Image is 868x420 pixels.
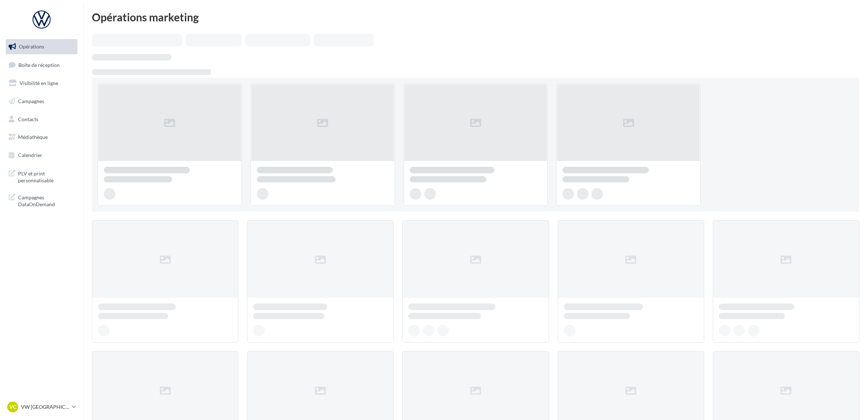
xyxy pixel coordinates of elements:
[4,112,79,127] a: Contacts
[18,98,44,104] span: Campagnes
[6,400,77,414] a: VC VW [GEOGRAPHIC_DATA]
[4,94,79,109] a: Campagnes
[4,166,79,187] a: PLV et print personnalisable
[18,61,60,68] span: Boîte de réception
[4,57,79,73] a: Boîte de réception
[19,43,44,50] span: Opérations
[92,12,859,22] div: Opérations marketing
[4,39,79,54] a: Opérations
[18,169,75,184] span: PLV et print personnalisable
[4,148,79,163] a: Calendrier
[4,130,79,145] a: Médiathèque
[4,190,79,211] a: Campagnes DataOnDemand
[18,192,75,208] span: Campagnes DataOnDemand
[4,76,79,91] a: Visibilité en ligne
[21,403,69,411] p: VW [GEOGRAPHIC_DATA]
[18,134,48,140] span: Médiathèque
[18,152,42,158] span: Calendrier
[18,116,38,122] span: Contacts
[9,403,16,411] span: VC
[20,80,58,86] span: Visibilité en ligne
